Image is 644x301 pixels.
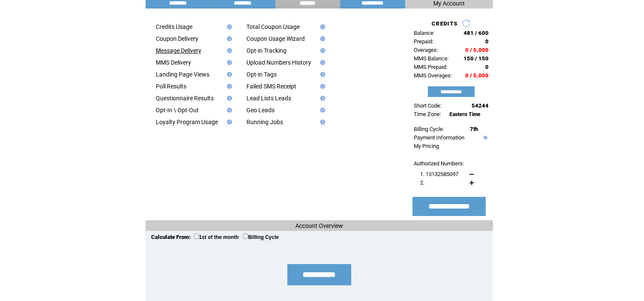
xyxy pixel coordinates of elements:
[318,108,325,113] img: help.gif
[246,95,291,102] a: Lead Lists Leads
[224,60,232,65] img: help.gif
[414,126,444,132] span: Billing Cycle:
[420,179,424,186] span: 2.
[243,234,279,240] label: Billing Cycle
[318,60,325,65] img: help.gif
[243,233,248,239] input: Billing Cycle
[318,96,325,101] img: help.gif
[156,95,214,102] a: Questionnaire Results
[481,136,487,139] img: help.gif
[224,48,232,53] img: help.gif
[224,108,232,113] img: help.gif
[224,96,232,101] img: help.gif
[414,47,438,53] span: Overages:
[318,48,325,53] img: help.gif
[246,119,283,125] a: Running Jobs
[414,30,435,36] span: Balance:
[295,222,343,229] span: Account Overview
[414,72,452,79] span: MMS Overages:
[414,134,464,141] a: Payment Information
[414,102,441,109] span: Short Code:
[318,24,325,29] img: help.gif
[318,84,325,89] img: help.gif
[449,111,481,117] span: Eastern Time
[485,38,489,45] span: 0
[156,59,191,66] a: MMS Delivery
[414,64,447,70] span: MMS Prepaid:
[224,84,232,89] img: help.gif
[414,143,439,149] a: My Pricing
[318,72,325,77] img: help.gif
[246,71,277,78] a: Opt-in Tags
[464,55,489,62] span: 150 / 150
[470,126,478,132] span: 7th
[151,234,191,240] span: Calculate From:
[194,233,199,239] input: 1st of the month
[318,119,325,125] img: help.gif
[194,234,239,240] label: 1st of the month
[414,55,449,62] span: MMS Balance:
[414,38,433,45] span: Prepaid:
[246,59,311,66] a: Upload Numbers History
[156,83,186,90] a: Poll Results
[224,72,232,77] img: help.gif
[420,171,458,177] span: 1. 13132585097
[156,107,199,114] a: Opt-In \ Opt-Out
[246,107,275,114] a: Geo Leads
[472,102,489,109] span: 54244
[246,35,305,42] a: Coupon Usage Wizard
[156,119,218,125] a: Loyalty Program Usage
[414,160,464,167] span: Authorized Numbers:
[224,119,232,125] img: help.gif
[485,64,489,70] span: 0
[465,72,489,79] span: 0 / 5,000
[224,36,232,41] img: help.gif
[246,23,300,30] a: Total Coupon Usage
[246,83,296,90] a: Failed SMS Receipt
[246,47,286,54] a: Opt-in Tracking
[156,71,209,78] a: Landing Page Views
[464,30,489,36] span: 481 / 600
[432,20,458,27] span: CREDITS
[156,47,201,54] a: Message Delivery
[224,24,232,29] img: help.gif
[318,36,325,41] img: help.gif
[414,111,441,117] span: Time Zone:
[156,35,198,42] a: Coupon Delivery
[156,23,192,30] a: Credits Usage
[465,47,489,53] span: 0 / 5,000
